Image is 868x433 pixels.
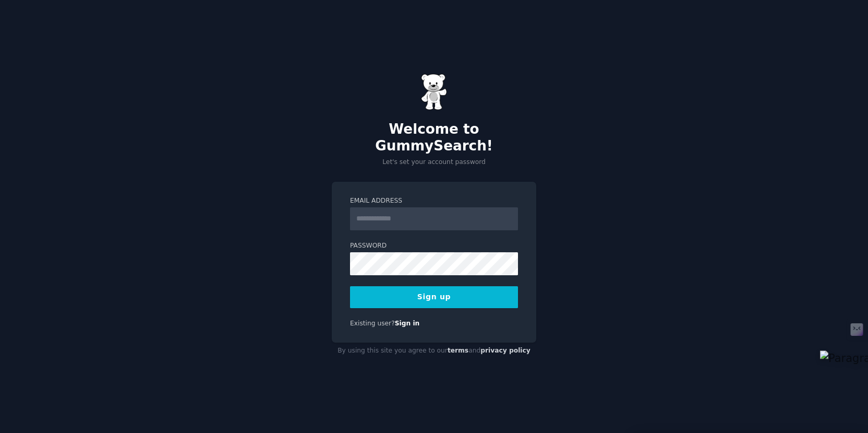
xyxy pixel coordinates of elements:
[350,320,395,327] span: Existing user?
[350,196,518,206] label: Email Address
[448,347,468,354] a: terms
[421,74,447,110] img: Gummy Bear
[332,121,536,154] h2: Welcome to GummySearch!
[395,320,420,327] a: Sign in
[480,347,531,354] a: privacy policy
[332,343,536,359] div: By using this site you agree to our and
[350,241,518,251] label: Password
[332,158,536,167] p: Let's set your account password
[350,286,518,308] button: Sign up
